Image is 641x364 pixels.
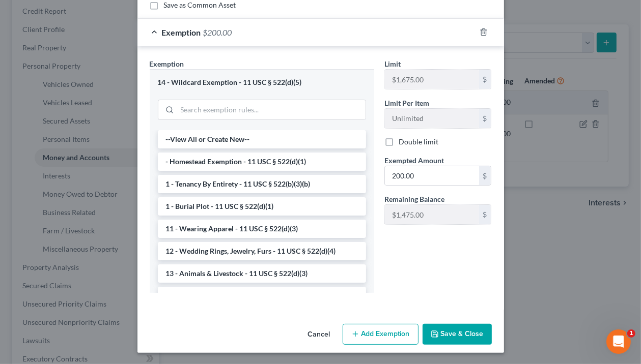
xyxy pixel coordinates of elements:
div: $ [479,205,491,224]
button: Add Exemption [343,324,419,345]
label: Double limit [399,137,438,147]
input: -- [385,109,479,128]
input: -- [385,205,479,224]
button: Save & Close [423,324,492,345]
label: Remaining Balance [384,194,444,204]
li: --View All or Create New-- [158,130,366,148]
li: 12 - Wedding Rings, Jewelry, Furs - 11 USC § 522(d)(4) [158,242,366,260]
span: Limit [384,59,401,68]
iframe: Intercom live chat [606,329,631,354]
input: Search exemption rules... [177,100,366,119]
li: 1 - Tenancy By Entirety - 11 USC § 522(b)(3)(b) [158,175,366,193]
input: -- [385,70,479,89]
li: - Homestead Exemption - 11 USC § 522(d)(1) [158,153,366,171]
li: 14 - Health Aids - 11 USC § 522(d)(9) [158,287,366,305]
span: $200.00 [203,27,232,37]
div: $ [479,166,491,186]
span: 1 [627,329,635,338]
input: 0.00 [385,166,479,186]
div: $ [479,70,491,89]
li: 1 - Burial Plot - 11 USC § 522(d)(1) [158,197,366,216]
span: Exempted Amount [384,156,444,165]
label: Limit Per Item [384,98,429,108]
li: 11 - Wearing Apparel - 11 USC § 522(d)(3) [158,220,366,238]
div: $ [479,109,491,128]
span: Exemption [150,59,184,68]
span: Exemption [162,27,201,37]
div: 14 - Wildcard Exemption - 11 USC § 522(d)(5) [158,78,366,87]
button: Cancel [300,325,339,345]
li: 13 - Animals & Livestock - 11 USC § 522(d)(3) [158,264,366,283]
